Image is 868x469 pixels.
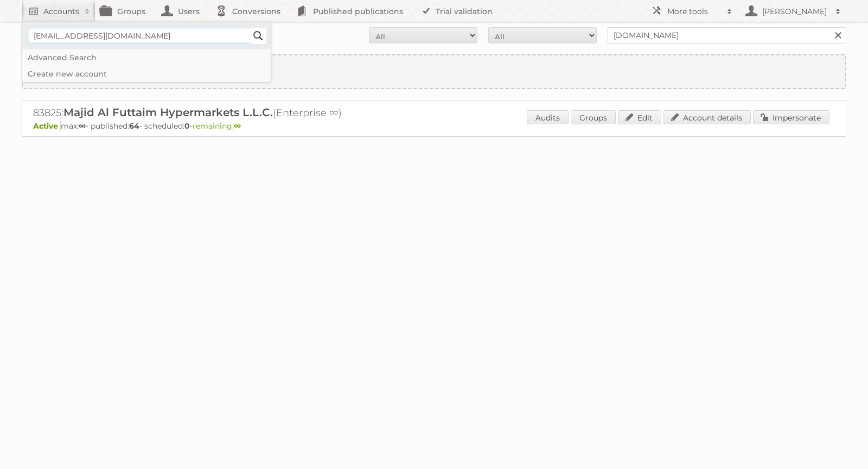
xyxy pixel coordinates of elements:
h2: More tools [667,6,722,17]
h2: [PERSON_NAME] [759,6,830,17]
a: Create new account [22,66,271,82]
strong: 0 [184,121,190,131]
a: Impersonate [753,110,829,124]
h2: 83825: (Enterprise ∞) [33,106,413,120]
p: max: - published: - scheduled: - [33,121,835,131]
span: Active [33,121,61,131]
strong: ∞ [234,121,241,131]
a: Groups [571,110,616,124]
a: Advanced Search [22,49,271,66]
h2: Accounts [43,6,79,17]
input: Search [250,28,266,44]
span: remaining: [193,121,241,131]
strong: ∞ [79,121,86,131]
a: Audits [527,110,569,124]
span: Majid Al Futtaim Hypermarkets L.L.C. [63,106,273,119]
a: Edit [618,110,661,124]
strong: 64 [129,121,139,131]
a: Create new account [23,55,845,88]
a: Account details [663,110,751,124]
